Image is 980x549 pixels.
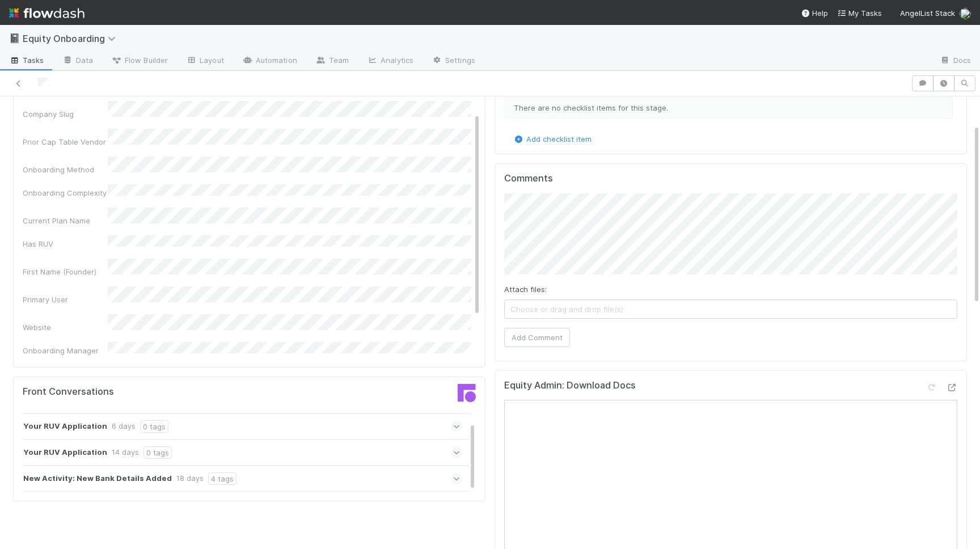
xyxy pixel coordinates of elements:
[23,187,108,199] div: Onboarding Complexity
[23,420,107,433] strong: Your RUV Application
[960,8,971,19] img: avatar_55035ea6-c43a-43cd-b0ad-a82770e0f712.png
[177,52,233,70] a: Layout
[504,173,957,184] h5: Comments
[9,54,44,66] span: Tasks
[837,7,882,19] a: My Tasks
[208,472,236,485] div: 4 tags
[23,266,108,277] div: First Name (Founder)
[176,472,204,485] div: 18 days
[23,386,241,398] h5: Front Conversations
[140,420,168,433] div: 0 tags
[23,294,108,305] div: Primary User
[23,164,108,175] div: Onboarding Method
[504,380,636,391] h5: Equity Admin: Download Docs
[9,33,20,43] span: 📓
[23,446,107,459] strong: Your RUV Application
[23,136,108,147] div: Prior Cap Table Vendor
[504,328,570,347] button: Add Comment
[233,52,306,70] a: Automation
[458,384,476,402] img: front-logo-b4b721b83371efbadf0a.svg
[112,446,139,459] div: 14 days
[23,108,108,120] div: Company Slug
[358,52,423,70] a: Analytics
[111,54,168,66] span: Flow Builder
[23,33,121,44] span: Equity Onboarding
[900,9,955,18] span: AngelList Stack
[23,322,108,333] div: Website
[23,238,108,250] div: Has RUV
[102,52,177,70] a: Flow Builder
[23,215,108,226] div: Current Plan Name
[9,3,85,23] img: logo-inverted-e16ddd16eac7371096b0.svg
[801,7,828,19] div: Help
[306,52,358,70] a: Team
[504,284,547,295] label: Attach files:
[53,52,102,70] a: Data
[931,52,980,70] a: Docs
[504,97,953,119] div: There are no checklist items for this stage.
[837,9,882,18] span: My Tasks
[112,420,136,433] div: 6 days
[513,134,592,143] a: Add checklist item
[23,472,172,485] strong: New Activity: New Bank Details Added
[505,300,957,318] span: Choose or drag and drop file(s)
[143,446,172,459] div: 0 tags
[23,345,108,368] div: Onboarding Manager Email
[423,52,484,70] a: Settings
